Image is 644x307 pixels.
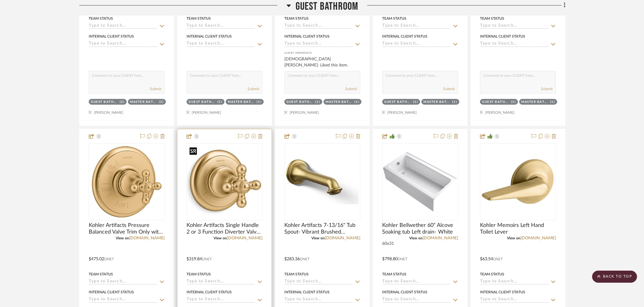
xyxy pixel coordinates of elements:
div: Master Bathroom [521,100,549,104]
a: [DOMAIN_NAME] [520,236,556,240]
input: Type to Search… [187,279,255,285]
input: Type to Search… [284,41,353,47]
div: (2) [120,100,125,104]
img: Kohler Bellwether 60" Alcove Soaking tub Left drain- White [383,144,457,219]
input: Type to Search… [284,279,353,285]
div: 0 [285,143,360,220]
img: Kohler Memoirs Left Hand Toilet Lever [481,144,555,219]
div: (1) [413,100,418,104]
input: Type to Search… [382,279,451,285]
div: Master Bathroom [326,100,353,104]
span: View on [409,236,423,240]
div: Team Status [284,272,309,277]
input: Type to Search… [89,23,157,29]
div: (1) [257,100,262,104]
div: Team Status [382,272,406,277]
div: Team Status [89,16,113,21]
span: Kohler Artifacts Single Handle 2 or 3 Function Diverter Valve Trim- Vibrant Brushed Moderne Brass [187,222,262,235]
div: Master Bathroom [130,100,157,104]
div: Master Bathroom [228,100,255,104]
div: Internal Client Status [284,289,330,295]
button: Submit [443,86,455,92]
div: (1) [452,100,457,104]
div: (1) [511,100,516,104]
span: Kohler Bellwether 60" Alcove Soaking tub Left drain- White [382,222,458,235]
div: (1) [218,100,223,104]
scroll-to-top-button: BACK TO TOP [592,271,637,283]
input: Type to Search… [480,279,549,285]
div: 0 [89,143,164,220]
div: Internal Client Status [480,289,525,295]
button: Submit [345,86,357,92]
img: Kohler Artifacts Single Handle 2 or 3 Function Diverter Valve Trim- Vibrant Brushed Moderne Brass [187,144,262,219]
div: Guest Bathroom [384,100,412,104]
span: View on [214,236,227,240]
input: Type to Search… [187,297,255,303]
a: [DOMAIN_NAME] [423,236,458,240]
button: Submit [150,86,161,92]
div: Internal Client Status [187,34,232,39]
a: [DOMAIN_NAME] [129,236,165,240]
div: Guest Bathroom [482,100,509,104]
div: Guest Bathroom [189,100,216,104]
input: Type to Search… [284,297,353,303]
div: 0 [187,143,262,220]
button: Submit [248,86,259,92]
div: (2) [159,100,164,104]
span: View on [311,236,325,240]
a: [DOMAIN_NAME] [325,236,360,240]
input: Type to Search… [382,23,451,29]
input: Type to Search… [480,297,549,303]
span: Kohler Artifacts 7-13/16" Tub Spout- Vibrant Brushed Moderne Brass [284,222,360,235]
input: Type to Search… [480,23,549,29]
input: Type to Search… [187,23,255,29]
div: (1) [550,100,555,104]
input: Type to Search… [187,41,255,47]
div: (1) [355,100,360,104]
span: Kohler Artifacts Pressure Balanced Valve Trim Only with Single Cross Handle- Vibrant Brushed Mode... [89,222,165,235]
div: Team Status [187,16,211,21]
div: Team Status [382,16,406,21]
span: View on [507,236,520,240]
div: Internal Client Status [284,34,330,39]
div: Team Status [89,272,113,277]
div: Internal Client Status [187,289,232,295]
div: Master Bathroom [423,100,451,104]
div: (1) [315,100,320,104]
div: Internal Client Status [382,289,427,295]
div: Team Status [284,16,309,21]
div: [DEMOGRAPHIC_DATA][PERSON_NAME]: Liked this item. [284,56,360,68]
img: Kohler Artifacts 7-13/16" Tub Spout- Vibrant Brushed Moderne Brass [285,144,360,219]
div: Team Status [187,272,211,277]
div: Team Status [480,16,504,21]
span: View on [116,236,129,240]
input: Type to Search… [89,297,157,303]
div: Internal Client Status [480,34,525,39]
input: Type to Search… [382,297,451,303]
input: Type to Search… [480,41,549,47]
div: Internal Client Status [89,289,134,295]
div: Guest Bathroom [91,100,118,104]
div: Team Status [480,272,504,277]
input: Type to Search… [382,41,451,47]
input: Type to Search… [284,23,353,29]
img: Kohler Artifacts Pressure Balanced Valve Trim Only with Single Cross Handle- Vibrant Brushed Mode... [89,144,164,219]
div: Internal Client Status [382,34,427,39]
div: Guest Bathroom [286,100,314,104]
div: Internal Client Status [89,34,134,39]
span: Kohler Memoirs Left Hand Toilet Lever [480,222,556,235]
button: Submit [541,86,553,92]
a: [DOMAIN_NAME] [227,236,262,240]
input: Type to Search… [89,41,157,47]
input: Type to Search… [89,279,157,285]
